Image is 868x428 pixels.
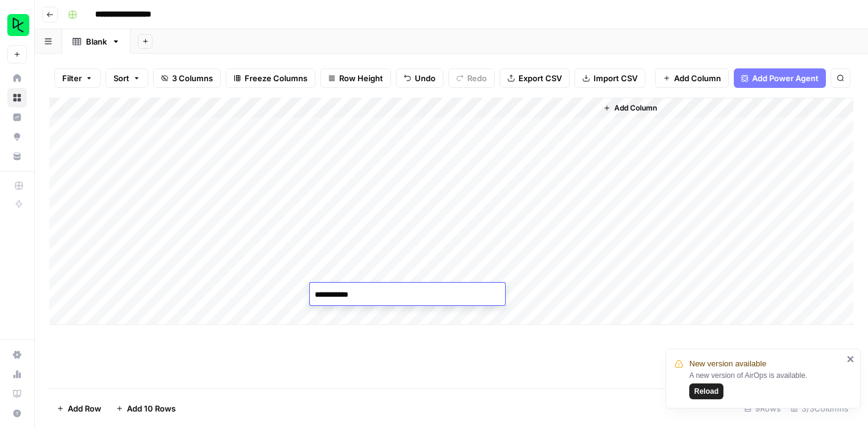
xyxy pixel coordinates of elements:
div: Blank [86,35,107,48]
button: Add Row [49,399,109,418]
button: Add Power Agent [734,68,826,88]
button: Help + Support [7,404,27,423]
button: Import CSV [575,68,645,88]
button: Row Height [320,68,391,88]
span: Reload [694,386,719,397]
div: 9 Rows [739,399,786,418]
span: Add Column [674,72,721,84]
span: Sort [113,72,129,84]
button: close [847,354,855,364]
span: New version available [689,358,766,370]
div: 3/3 Columns [786,399,853,418]
a: Learning Hub [7,384,27,404]
span: Filter [62,72,82,84]
a: Your Data [7,147,27,166]
button: Add Column [655,68,729,88]
span: Export CSV [518,72,562,84]
span: Undo [415,72,436,84]
a: Opportunities [7,127,27,147]
span: Add Power Agent [752,72,819,84]
button: Add Column [598,100,662,116]
button: Sort [106,68,148,88]
button: Export CSV [500,68,570,88]
a: Browse [7,88,27,107]
button: Workspace: DataCamp [7,10,27,40]
a: Blank [62,29,131,54]
span: Add 10 Rows [127,402,176,415]
img: DataCamp Logo [7,14,29,36]
button: 3 Columns [153,68,221,88]
span: Freeze Columns [245,72,307,84]
a: Insights [7,107,27,127]
span: Redo [467,72,487,84]
span: Add Row [68,402,101,415]
button: Redo [448,68,495,88]
button: Freeze Columns [226,68,315,88]
a: Settings [7,345,27,365]
div: A new version of AirOps is available. [689,370,843,399]
button: Reload [689,383,723,399]
button: Undo [396,68,443,88]
button: Add 10 Rows [109,399,183,418]
span: Row Height [339,72,383,84]
span: Import CSV [594,72,637,84]
span: Add Column [614,103,657,114]
button: Filter [54,68,101,88]
a: Home [7,68,27,88]
span: 3 Columns [172,72,213,84]
a: Usage [7,365,27,384]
